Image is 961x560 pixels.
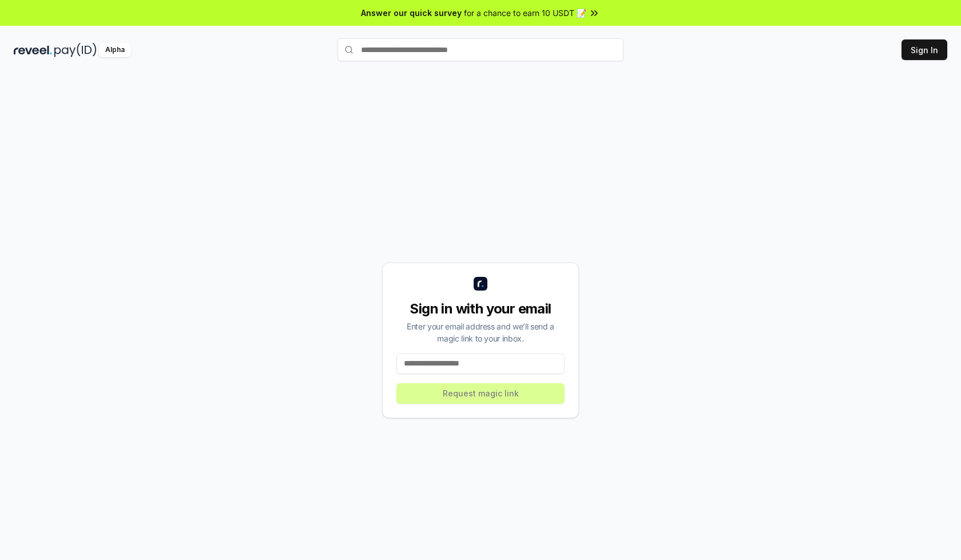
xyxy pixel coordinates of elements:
[54,43,97,57] img: pay_id
[902,39,947,60] button: Sign In
[361,7,462,19] span: Answer our quick survey
[14,43,52,57] img: reveel_dark
[474,277,487,291] img: logo_small
[396,320,565,344] div: Enter your email address and we’ll send a magic link to your inbox.
[99,43,131,57] div: Alpha
[464,7,586,19] span: for a chance to earn 10 USDT 📝
[396,300,565,318] div: Sign in with your email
